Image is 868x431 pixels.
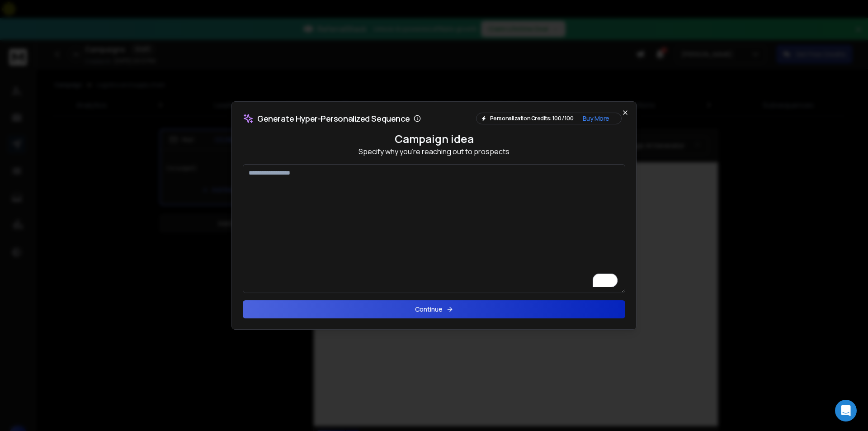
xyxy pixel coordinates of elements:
div: Open Intercom Messenger [835,400,857,422]
button: Buy More [576,114,617,123]
button: Continue [243,300,625,318]
p: Generate Hyper-Personalized Sequence [257,114,410,123]
div: Personalization Credits: 100 / 100 [476,113,622,124]
p: Specify why you're reaching out to prospects [243,146,625,157]
textarea: To enrich screen reader interactions, please activate Accessibility in Grammarly extension settings [243,164,625,294]
h4: Campaign idea [243,132,625,146]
